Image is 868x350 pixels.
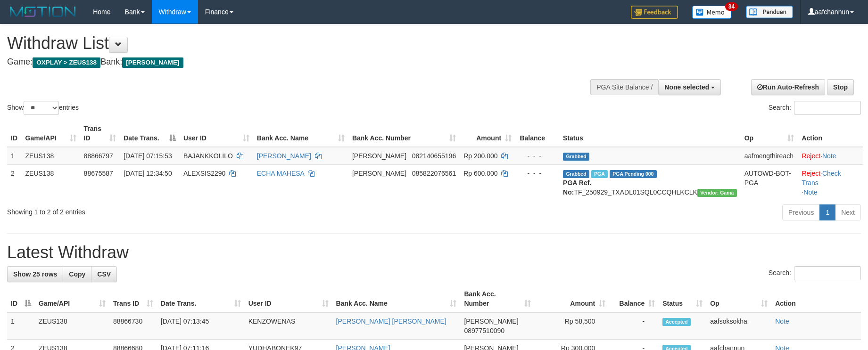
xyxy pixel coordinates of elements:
td: · [798,147,863,165]
b: PGA Ref. No: [563,179,591,196]
th: Date Trans.: activate to sort column descending [120,120,180,147]
span: ALEXSIS2290 [183,170,226,177]
th: Balance [515,120,559,147]
a: Stop [827,79,854,95]
span: Copy 085822076561 to clipboard [412,170,456,177]
span: [PERSON_NAME] [122,57,183,68]
a: [PERSON_NAME] [PERSON_NAME] [336,317,446,325]
a: 1 [819,204,835,220]
th: Status: activate to sort column ascending [659,285,706,312]
td: 1 [7,312,35,340]
span: Rp 600.000 [463,170,497,177]
a: Next [835,204,861,220]
input: Search: [794,266,861,280]
th: Bank Acc. Name: activate to sort column ascending [332,285,461,312]
td: - [609,312,659,340]
span: [PERSON_NAME] [352,170,406,177]
td: AUTOWD-BOT-PGA [741,164,798,201]
a: Copy [63,266,91,282]
a: [PERSON_NAME] [257,152,311,160]
a: Show 25 rows [7,266,63,282]
a: Check Trans [802,170,841,187]
div: Showing 1 to 2 of 2 entries [7,203,355,217]
span: Show 25 rows [13,270,57,278]
span: BAJANKKOLILO [183,152,233,160]
span: Rp 200.000 [463,152,497,160]
span: None selected [664,83,709,91]
th: Bank Acc. Name: activate to sort column ascending [253,120,348,147]
td: TF_250929_TXADL01SQL0CCQHLKCLK [559,164,741,201]
th: Bank Acc. Number: activate to sort column ascending [348,120,460,147]
a: Reject [802,152,820,160]
a: Note [803,188,818,196]
th: ID: activate to sort column descending [7,285,35,312]
button: None selected [658,79,721,95]
span: 88675587 [84,170,113,177]
a: Note [775,317,789,325]
th: Game/API: activate to sort column ascending [22,120,80,147]
select: Showentries [24,101,59,115]
a: Previous [782,204,820,220]
th: User ID: activate to sort column ascending [180,120,253,147]
td: ZEUS138 [22,147,80,165]
img: MOTION_logo.png [7,5,79,19]
th: Balance: activate to sort column ascending [609,285,659,312]
td: 88866730 [109,312,157,340]
a: Reject [802,170,820,177]
th: Bank Acc. Number: activate to sort column ascending [460,285,535,312]
span: CSV [97,270,111,278]
h1: Latest Withdraw [7,243,861,262]
a: Note [822,152,836,160]
span: [DATE] 07:15:53 [124,152,172,160]
h4: Game: Bank: [7,57,569,67]
span: [PERSON_NAME] [464,317,518,325]
div: - - - [519,151,555,161]
td: aafmengthireach [741,147,798,165]
label: Show entries [7,101,79,115]
th: Op: activate to sort column ascending [741,120,798,147]
th: Date Trans.: activate to sort column ascending [157,285,245,312]
img: panduan.png [746,6,793,18]
a: ECHA MAHESA [257,170,304,177]
td: Rp 58,500 [535,312,609,340]
span: Grabbed [563,153,589,161]
td: 2 [7,164,22,201]
label: Search: [769,101,861,115]
td: KENZOWENAS [245,312,332,340]
td: 1 [7,147,22,165]
h1: Withdraw List [7,34,569,53]
input: Search: [794,101,861,115]
a: CSV [91,266,117,282]
span: Copy 08977510090 to clipboard [464,327,504,334]
th: Game/API: activate to sort column ascending [35,285,109,312]
span: Accepted [662,318,691,326]
th: Trans ID: activate to sort column ascending [80,120,120,147]
span: Copy 082140655196 to clipboard [412,152,456,160]
th: Trans ID: activate to sort column ascending [109,285,157,312]
td: ZEUS138 [22,164,80,201]
label: Search: [769,266,861,280]
span: 88866797 [84,152,113,160]
td: [DATE] 07:13:45 [157,312,245,340]
img: Button%20Memo.svg [692,6,732,19]
th: Action [771,285,861,312]
div: PGA Site Balance / [590,79,658,95]
th: User ID: activate to sort column ascending [245,285,332,312]
th: Amount: activate to sort column ascending [535,285,609,312]
span: [PERSON_NAME] [352,152,406,160]
span: [DATE] 12:34:50 [124,170,172,177]
span: Marked by aafpengsreynich [591,170,608,178]
th: ID [7,120,22,147]
span: 34 [725,2,738,11]
span: Copy [69,270,85,278]
div: - - - [519,169,555,178]
th: Op: activate to sort column ascending [706,285,771,312]
span: OXPLAY > ZEUS138 [33,57,100,68]
th: Amount: activate to sort column ascending [460,120,515,147]
td: · · [798,164,863,201]
th: Status [559,120,741,147]
th: Action [798,120,863,147]
span: Grabbed [563,170,589,178]
span: Vendor URL: https://trx31.1velocity.biz [697,189,737,197]
td: ZEUS138 [35,312,109,340]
